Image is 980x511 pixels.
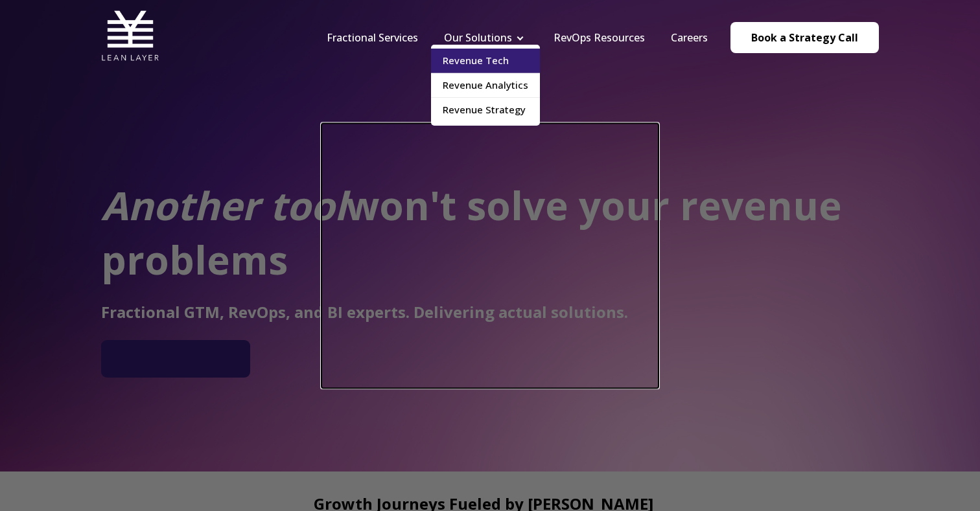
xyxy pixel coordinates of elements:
[554,30,645,45] a: RevOps Resources
[431,73,540,97] a: Revenue Analytics
[431,49,540,73] a: Revenue Tech
[101,6,159,65] img: Lean Layer Logo
[444,30,512,45] a: Our Solutions
[327,30,418,45] a: Fractional Services
[314,30,721,45] div: Navigation Menu
[730,22,879,53] a: Book a Strategy Call
[321,123,659,388] iframe: Popup CTA
[671,30,708,45] a: Careers
[431,98,540,122] a: Revenue Strategy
